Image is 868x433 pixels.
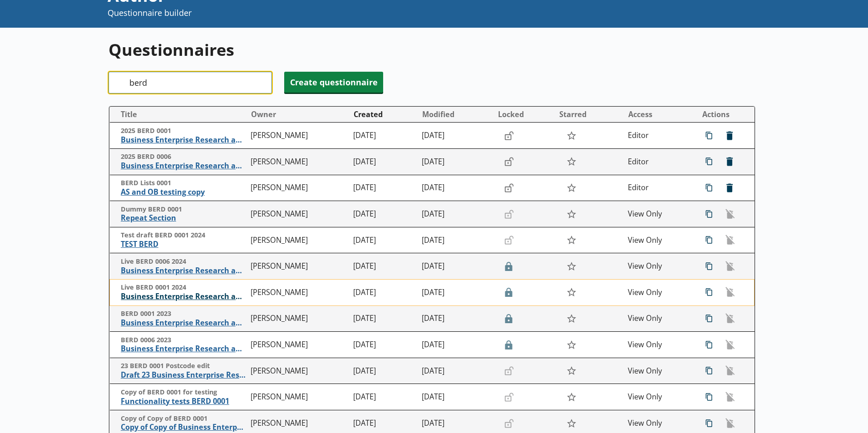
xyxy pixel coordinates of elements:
td: [PERSON_NAME] [247,332,350,358]
span: Business Enterprise Research and Development [121,292,246,301]
td: View Only [624,384,692,410]
span: 2025 BERD 0006 [121,153,247,161]
td: [PERSON_NAME] [247,123,350,149]
td: [PERSON_NAME] [247,175,350,201]
td: [PERSON_NAME] [247,201,350,227]
td: Editor [624,123,692,149]
p: Questionnaire builder [108,7,584,19]
td: Editor [624,149,692,175]
button: Starred [556,107,623,122]
span: Business Enterprise Research and Development [121,161,247,171]
span: Business Enterprise Research and Development [121,318,247,328]
button: Modified [419,107,493,122]
td: [DATE] [418,227,493,253]
button: Star [562,127,581,144]
button: Star [562,205,581,222]
td: [DATE] [418,201,493,227]
span: Functionality tests BERD 0001 [121,397,247,406]
td: [DATE] [350,358,418,384]
span: Business Enterprise Research and Development [121,266,247,276]
span: BERD Lists 0001 [121,179,247,187]
td: [DATE] [350,253,418,280]
button: Lock [500,154,518,169]
td: [DATE] [418,305,493,332]
button: Star [562,284,581,301]
button: Star [562,336,581,353]
button: Star [562,258,581,275]
td: View Only [624,332,692,358]
td: View Only [624,358,692,384]
td: [DATE] [350,305,418,332]
span: 23 BERD 0001 Postcode edit [121,362,247,370]
td: [DATE] [418,332,493,358]
span: Business Enterprise Research and Development [121,344,247,354]
button: Star [562,231,581,249]
span: BERD 0001 2023 [121,310,247,318]
span: BERD 0006 2023 [121,336,247,344]
td: View Only [624,280,692,306]
td: [PERSON_NAME] [247,358,350,384]
th: Actions [693,107,755,123]
button: Star [562,310,581,327]
span: Business Enterprise Research and Development [121,135,247,145]
td: [DATE] [350,280,418,306]
td: [DATE] [418,149,493,175]
td: [DATE] [350,175,418,201]
span: AS and OB testing copy [121,187,247,197]
td: [PERSON_NAME] [247,253,350,280]
span: Copy of Copy of Business Enterprise Research and Development [121,423,247,432]
td: [DATE] [418,358,493,384]
td: [PERSON_NAME] [247,227,350,253]
td: [DATE] [350,201,418,227]
span: Test draft BERD 0001 2024 [121,231,247,240]
span: Copy of Copy of BERD 0001 [121,414,247,423]
td: [PERSON_NAME] [247,149,350,175]
button: Owner [247,107,350,122]
td: [DATE] [350,332,418,358]
td: View Only [624,305,692,332]
button: Locked [494,107,555,122]
button: Star [562,179,581,197]
td: [PERSON_NAME] [247,280,350,306]
button: Lock [500,180,518,196]
td: [DATE] [418,253,493,280]
button: Lock [500,128,518,143]
span: Dummy BERD 0001 [121,205,247,214]
td: View Only [624,253,692,280]
span: Copy of BERD 0001 for testing [121,388,247,397]
span: Live BERD 0006 2024 [121,257,247,266]
input: Search questionnaire titles [108,72,272,93]
button: Create questionnaire [284,72,383,93]
button: Star [562,153,581,170]
td: [DATE] [418,175,493,201]
span: Repeat Section [121,213,247,223]
td: [DATE] [418,123,493,149]
span: Live BERD 0001 2024 [121,283,246,292]
span: TEST BERD [121,240,247,249]
td: [PERSON_NAME] [247,305,350,332]
h1: Questionnaires [108,39,755,61]
td: View Only [624,201,692,227]
td: [PERSON_NAME] [247,384,350,410]
td: [DATE] [350,384,418,410]
td: [DATE] [350,227,418,253]
button: Access [624,107,692,122]
td: [DATE] [350,123,418,149]
span: 2025 BERD 0001 [121,127,247,135]
td: Editor [624,175,692,201]
td: [DATE] [418,280,493,306]
td: View Only [624,227,692,253]
button: Title [113,107,247,122]
td: [DATE] [418,384,493,410]
button: Star [562,414,581,432]
button: Star [562,389,581,406]
button: Star [562,362,581,379]
td: [DATE] [350,149,418,175]
button: Created [350,107,418,122]
span: Draft 23 Business Enterprise Research and Development (Postcode edit) [121,370,247,380]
